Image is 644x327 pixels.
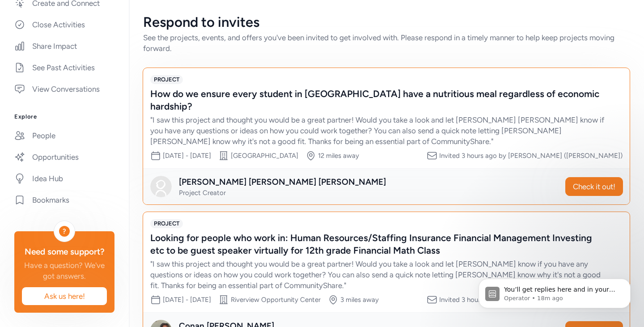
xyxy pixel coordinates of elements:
[163,152,211,160] span: [DATE] - [DATE]
[7,147,122,167] a: Opportunities
[150,176,172,197] img: Avatar
[150,75,183,84] span: PROJECT
[7,79,122,99] a: View Conversations
[573,181,615,192] span: Check it out!
[7,15,122,34] a: Close Activities
[21,287,107,306] button: Ask us here!
[163,296,211,304] span: [DATE] - [DATE]
[59,226,70,237] div: ?
[7,190,122,210] a: Bookmarks
[21,260,107,281] div: Have a question? We've got answers.
[14,113,114,120] h3: Explore
[179,176,386,188] div: [PERSON_NAME] [PERSON_NAME] [PERSON_NAME]
[439,295,623,304] div: Invited 3 hours ago by [PERSON_NAME] ([PERSON_NAME])
[7,58,122,77] a: See Past Activities
[7,169,122,188] a: Idea Hub
[565,177,623,196] button: Check it out!
[7,36,122,56] a: Share Impact
[143,32,630,54] div: See the projects, events, and offers you've been invited to get involved with. Please respond in ...
[143,14,630,30] div: Respond to invites
[231,295,321,304] div: Riverview Opportunity Center
[150,115,605,147] div: " I saw this project and thought you would be a great partner! Would you take a look and let [PER...
[150,219,183,228] span: PROJECT
[179,189,226,197] span: Project Creator
[465,260,644,323] iframe: Intercom notifications message
[318,151,359,160] div: 12 miles away
[21,246,107,258] div: Need some support?
[231,151,298,160] div: [GEOGRAPHIC_DATA]
[150,232,605,257] div: Looking for people who work in: Human Resources/Staffing Insurance Financial Management Investing...
[150,88,605,113] div: How do we ensure every student in [GEOGRAPHIC_DATA] have a nutritious meal regardless of economic...
[7,126,122,145] a: People
[29,291,100,302] span: Ask us here!
[340,295,379,304] div: 3 miles away
[150,259,605,291] div: " I saw this project and thought you would be a great partner! Would you take a look and let [PER...
[439,151,623,160] div: Invited 3 hours ago by [PERSON_NAME] ([PERSON_NAME])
